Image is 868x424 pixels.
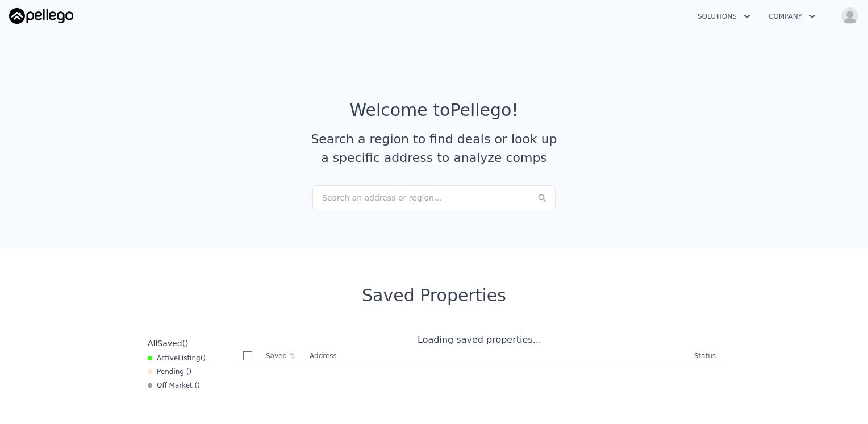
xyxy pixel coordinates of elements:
img: Pellego [9,8,73,24]
div: Off Market ( ) [148,381,200,390]
button: Solutions [688,6,759,27]
span: Saved [157,339,182,348]
div: Loading saved properties... [239,333,720,347]
span: Active ( ) [157,354,206,363]
button: Company [759,6,825,27]
th: Address [305,347,690,365]
th: Status [690,347,720,365]
div: Saved Properties [143,285,725,306]
div: Welcome to Pellego ! [350,100,519,120]
span: Listing [178,354,201,362]
div: Search a region to find deals or look up a specific address to analyze comps [307,130,561,167]
div: Search an address or region... [312,185,556,210]
th: Saved [261,347,305,365]
div: Pending ( ) [148,367,191,376]
div: All ( ) [148,338,189,349]
img: avatar [841,7,859,25]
